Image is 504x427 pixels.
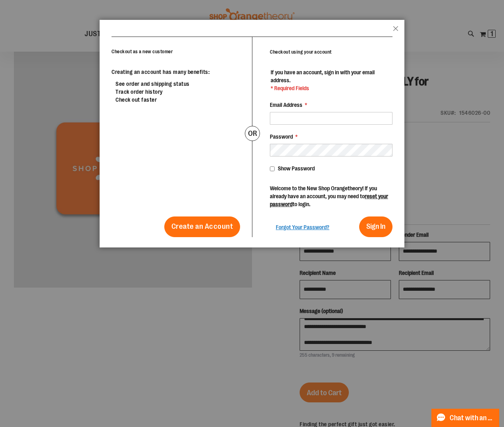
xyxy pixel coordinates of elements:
span: Password [270,133,293,140]
span: * Required Fields [271,84,392,92]
span: Chat with an Expert [450,414,494,422]
strong: Checkout using your account [270,49,332,55]
button: Sign In [359,216,392,237]
span: If you have an account, sign in with your email address. [271,69,375,83]
span: Sign In [366,222,385,230]
li: See order and shipping status [115,80,240,88]
span: Email Address [270,102,302,108]
li: Track order history [115,88,240,96]
button: Chat with an Expert [431,409,500,427]
li: Check out faster [115,96,240,104]
span: Create an Account [171,222,233,231]
span: Show Password [278,165,315,172]
strong: Checkout as a new customer [112,49,173,54]
a: Forgot Your Password? [276,223,329,231]
p: Welcome to the New Shop Orangetheory! If you already have an account, you may need to to login. [270,184,392,208]
a: reset your password [270,193,388,207]
span: Forgot Your Password? [276,224,329,230]
p: Creating an account has many benefits: [112,68,240,76]
div: or [245,126,260,141]
a: Create an Account [164,216,240,237]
